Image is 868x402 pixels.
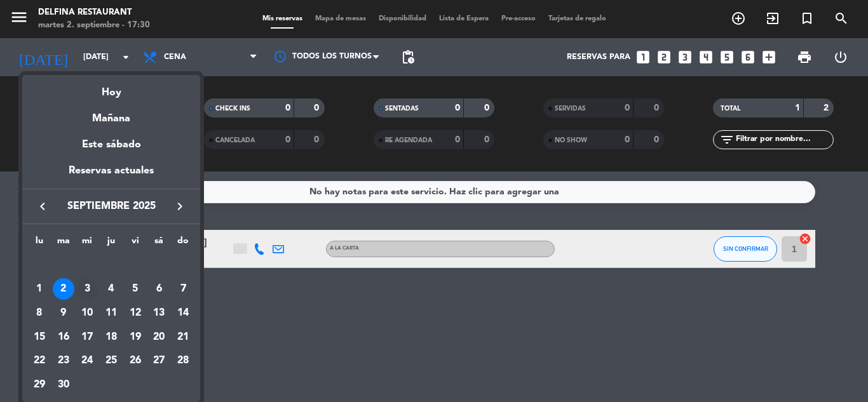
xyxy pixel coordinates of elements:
div: 11 [100,302,122,324]
td: 6 de septiembre de 2025 [147,278,172,302]
td: 16 de septiembre de 2025 [51,325,76,349]
div: 12 [125,302,146,324]
td: 25 de septiembre de 2025 [99,349,123,373]
div: 9 [53,302,74,324]
div: 26 [125,351,146,372]
i: keyboard_arrow_right [172,199,187,214]
td: 22 de septiembre de 2025 [27,349,51,373]
div: 3 [76,278,98,300]
td: 26 de septiembre de 2025 [123,349,147,373]
span: septiembre 2025 [54,198,168,215]
div: 14 [172,302,194,324]
th: viernes [123,234,147,253]
td: 9 de septiembre de 2025 [51,301,76,325]
td: 3 de septiembre de 2025 [75,278,99,302]
div: 17 [76,326,98,348]
td: 1 de septiembre de 2025 [27,278,51,302]
i: keyboard_arrow_left [35,199,50,214]
div: 2 [53,278,74,300]
td: 14 de septiembre de 2025 [171,301,195,325]
div: 29 [29,374,50,396]
td: 19 de septiembre de 2025 [123,325,147,349]
div: 1 [29,278,50,300]
div: Mañana [22,101,200,127]
td: 12 de septiembre de 2025 [123,301,147,325]
td: 27 de septiembre de 2025 [147,349,172,373]
td: 17 de septiembre de 2025 [75,325,99,349]
td: SEP. [27,253,195,278]
td: 8 de septiembre de 2025 [27,301,51,325]
td: 29 de septiembre de 2025 [27,373,51,397]
td: 28 de septiembre de 2025 [171,349,195,373]
td: 23 de septiembre de 2025 [51,349,76,373]
div: 22 [29,351,50,372]
div: 8 [29,302,50,324]
td: 13 de septiembre de 2025 [147,301,172,325]
div: 10 [76,302,98,324]
div: 4 [100,278,122,300]
button: keyboard_arrow_right [168,198,191,215]
div: 23 [53,351,74,372]
div: 13 [148,302,170,324]
td: 11 de septiembre de 2025 [99,301,123,325]
th: domingo [171,234,195,253]
button: keyboard_arrow_left [31,198,54,215]
div: 25 [100,351,122,372]
td: 10 de septiembre de 2025 [75,301,99,325]
div: 21 [172,326,194,348]
div: Reservas actuales [22,163,200,189]
td: 4 de septiembre de 2025 [99,278,123,302]
div: 5 [125,278,146,300]
div: 28 [172,351,194,372]
div: 15 [29,326,50,348]
div: Hoy [22,75,200,101]
td: 18 de septiembre de 2025 [99,325,123,349]
th: martes [51,234,76,253]
div: 18 [100,326,122,348]
div: 7 [172,278,194,300]
div: 19 [125,326,146,348]
td: 21 de septiembre de 2025 [171,325,195,349]
div: 24 [76,351,98,372]
th: lunes [27,234,51,253]
div: 20 [148,326,170,348]
td: 15 de septiembre de 2025 [27,325,51,349]
td: 20 de septiembre de 2025 [147,325,172,349]
th: jueves [99,234,123,253]
td: 7 de septiembre de 2025 [171,278,195,302]
th: sábado [147,234,172,253]
th: miércoles [75,234,99,253]
div: 30 [53,374,74,396]
div: 27 [148,351,170,372]
div: 16 [53,326,74,348]
div: 6 [148,278,170,300]
td: 5 de septiembre de 2025 [123,278,147,302]
td: 2 de septiembre de 2025 [51,278,76,302]
td: 24 de septiembre de 2025 [75,349,99,373]
div: Este sábado [22,127,200,163]
td: 30 de septiembre de 2025 [51,373,76,397]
